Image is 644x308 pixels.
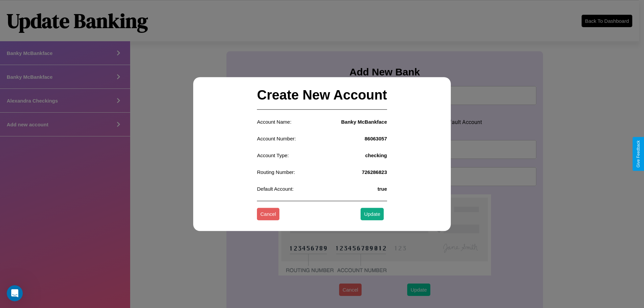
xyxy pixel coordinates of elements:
p: Default Account: [257,184,293,193]
button: Update [361,208,383,221]
p: Account Number: [257,134,296,143]
h4: 726286823 [362,169,387,175]
h4: 86063057 [365,136,387,141]
button: Cancel [257,208,279,221]
p: Account Name: [257,117,291,126]
h4: checking [365,152,387,158]
h2: Create New Account [257,81,387,110]
div: Give Feedback [636,140,641,168]
iframe: Intercom live chat [7,285,23,301]
h4: Banky McBankface [341,119,387,125]
p: Routing Number: [257,168,295,177]
h4: true [377,186,387,192]
p: Account Type: [257,151,289,160]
